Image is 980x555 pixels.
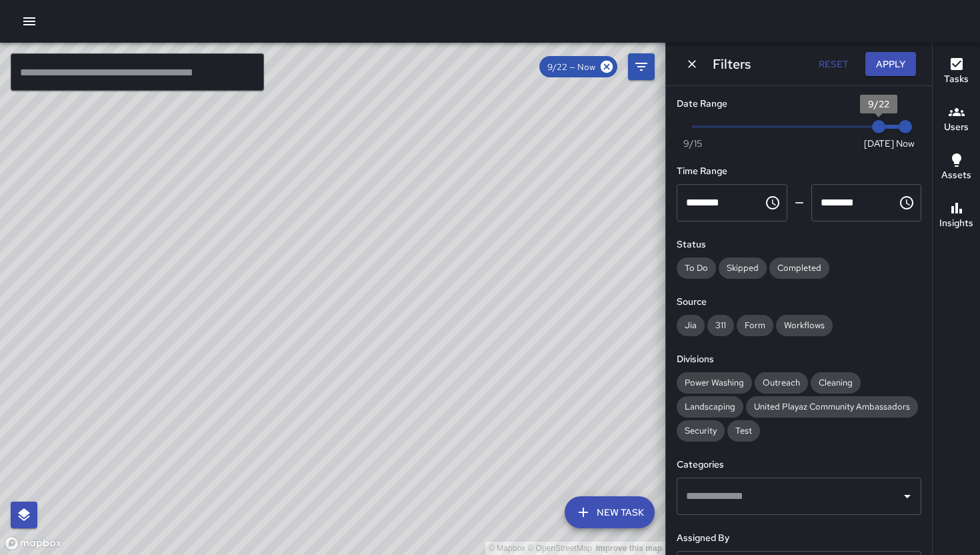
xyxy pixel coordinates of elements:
span: Landscaping [677,401,743,412]
button: Dismiss [682,54,702,74]
span: [DATE] [864,137,894,150]
span: Jia [677,320,705,331]
span: 9/22 — Now [539,61,603,73]
button: Assets [933,144,980,192]
div: Completed [769,257,829,279]
span: Power Washing [677,377,752,388]
div: 9/22 — Now [539,56,617,77]
span: 311 [707,320,734,331]
h6: Assigned By [677,531,921,546]
div: Security [677,420,725,442]
div: Form [737,315,773,336]
h6: Divisions [677,352,921,367]
button: New Task [565,496,655,528]
span: Security [677,425,725,436]
span: Outreach [755,377,808,388]
div: Jia [677,315,705,336]
h6: Users [944,120,969,135]
button: Choose time, selected time is 11:59 PM [893,189,920,216]
h6: Filters [713,53,751,75]
span: Completed [769,262,829,273]
h6: Tasks [944,72,969,87]
div: Cleaning [811,372,861,394]
div: Outreach [755,372,808,394]
div: United Playaz Community Ambassadors [746,396,918,418]
div: Skipped [719,257,767,279]
h6: Insights [939,216,973,231]
h6: Assets [941,168,971,183]
div: Test [727,420,760,442]
span: 9/22 [868,98,889,110]
div: Power Washing [677,372,752,394]
span: 9/15 [683,137,702,150]
h6: Date Range [677,97,921,111]
div: 311 [707,315,734,336]
h6: Status [677,237,921,252]
div: Workflows [776,315,833,336]
button: Insights [933,192,980,240]
span: Now [896,137,915,150]
h6: Source [677,295,921,310]
span: Cleaning [811,377,861,388]
span: United Playaz Community Ambassadors [746,401,918,412]
span: Test [727,425,760,436]
h6: Time Range [677,164,921,179]
button: Reset [812,52,855,77]
button: Tasks [933,48,980,96]
button: Filters [628,53,655,80]
span: Skipped [719,262,767,273]
button: Users [933,96,980,144]
button: Choose time, selected time is 12:00 AM [759,189,786,216]
button: Open [898,487,917,506]
div: To Do [677,257,716,279]
div: Landscaping [677,396,743,418]
span: To Do [677,262,716,273]
span: Workflows [776,320,833,331]
h6: Categories [677,458,921,472]
button: Apply [865,52,916,77]
span: Form [737,320,773,331]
